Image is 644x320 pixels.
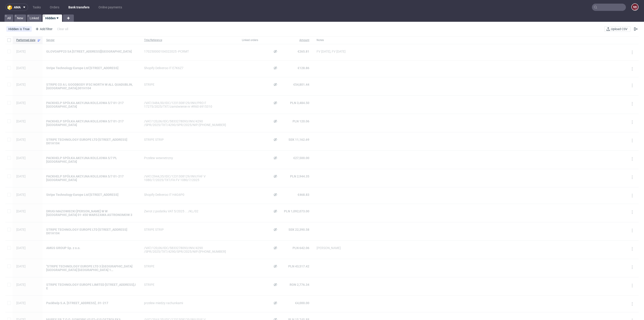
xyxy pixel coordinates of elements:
[284,38,309,42] span: Amount
[16,283,26,286] span: [DATE]
[144,283,235,286] div: STRIPE
[144,101,235,108] div: /VAT/3484,50/IDC/1231308129/INV/PRO F 17275/2025/TXT/zamówienie nr #R60 6915310
[632,4,638,10] figcaption: NK
[8,27,20,31] span: Hidden
[16,138,26,141] span: [DATE]
[290,283,309,286] span: RON 2,776.34
[16,228,26,231] span: [DATE]
[46,175,137,182] a: PACKHELP SPÓŁKA AKCYJNA KOLEJOWA 5/7 01-217 [GEOGRAPHIC_DATA]
[47,4,62,11] a: Orders
[46,66,137,70] a: Stripe Technology Europe Ltd [STREET_ADDRESS]
[144,193,235,196] div: Shopify Deliveroo IT H4G6P0
[284,209,309,213] span: PLN 1,092,073.00
[298,66,309,70] span: €128.86
[144,301,235,305] div: przelew miedzy rachunkami
[144,156,235,160] div: Przelew wewnetrzny
[46,83,137,90] a: STRIPE CO A L GOODBODY IFSC NORTH W ALL QUADUBLIN,[GEOGRAPHIC_DATA],D01H104
[46,209,137,217] a: DRUGI MAZOWIECKI [PERSON_NAME] W W [GEOGRAPHIC_DATA] 01-450 WARSZAWA ASTRONOMOW 3
[46,193,137,196] a: Stripe Technology Europe Ltd [STREET_ADDRESS]
[16,50,26,53] span: [DATE]
[144,38,235,42] span: Title/Reference
[46,38,137,42] span: Sender
[604,26,630,32] button: Upload CSV
[14,15,26,22] a: New
[16,119,26,123] span: [DATE]
[46,138,137,145] a: STRIPE TECHNOLOGY EUROPE LTD [STREET_ADDRESS] D01H104
[46,156,137,163] a: PACKHELP SPÓŁKA AKCYJNA KOLEJOWA 5/7 PL [GEOGRAPHIC_DATA]
[46,119,137,127] a: PACKHELP SPÓŁKA AKCYJNA KOLEJOWA 5/7 01-217 [GEOGRAPHIC_DATA]
[288,264,309,268] span: PLN 43,517.42
[46,246,137,250] a: AMGS GROUP Sp. z o.o.
[290,101,309,105] span: PLN 3,484.50
[144,264,235,268] div: STRIPE
[23,27,30,31] div: True
[16,38,35,42] span: Performed date
[298,193,309,196] span: €468.83
[14,6,21,9] span: ama
[144,83,235,86] div: STRIPE
[27,15,42,22] a: Linked
[144,66,235,70] div: Shopify Deliveroo IT E7K6Z7
[16,193,26,196] span: [DATE]
[16,101,26,105] span: [DATE]
[16,209,26,213] span: [DATE]
[20,27,23,31] span: is
[144,50,235,53] div: 170250000104322025 -PCRMT
[288,138,309,141] span: SEK 11,162.69
[144,175,235,182] div: /VAT/2944,35/IDC/1231308129/INV/FAF V 1080/7/2025/TXT/FA FV 1080/7/2025
[16,264,26,268] span: [DATE]
[46,264,137,272] a: "STRIPE TECHNOLOGY EUROPE LTD 3 [GEOGRAPHIC_DATA] [GEOGRAPHIC_DATA] [GEOGRAPHIC_DATA] 1 [GEOGRAPH...
[34,25,53,33] div: Add filter
[295,301,309,305] span: €4,000.00
[610,27,628,31] span: Upload CSV
[16,83,26,86] span: [DATE]
[317,246,346,250] div: [PERSON_NAME]
[16,246,26,250] span: [DATE]
[7,5,14,10] img: logo
[293,156,309,160] span: €27,500.00
[46,283,137,290] a: STRIPE TECHNOLOGY EUROPE LIMITED [STREET_ADDRESS],I E
[96,4,125,11] a: Online payments
[290,175,309,178] span: PLN 2,944.35
[16,175,26,178] span: [DATE]
[16,66,26,70] span: [DATE]
[144,209,235,213] div: Zwrot z podatku VAT 5/2025 . . /KL/02
[30,4,43,11] a: Tasks
[5,15,13,22] a: All
[242,38,258,42] span: Linked orders
[293,119,309,123] span: PLN 120.06
[5,4,28,11] button: ama
[144,228,235,231] div: STRIPE STRIP
[46,301,137,305] div: Packhelp S.A. [STREET_ADDRESS] , 01-217
[43,15,62,22] a: Hidden
[317,50,346,53] div: FV [DATE], FV [DATE]
[317,38,346,42] span: Notes
[144,138,235,141] div: STRIPE STRIP
[144,119,235,127] div: /VAT/120,06/IDC/5833278093/INV/4290 /SPR/2025/TXT/4290/SPR/2025/NIP/[PHONE_NUMBER]
[293,83,309,86] span: €54,801.44
[298,50,309,53] span: €265.81
[293,246,309,250] span: PLN 642.06
[46,101,137,108] a: PACKHELP SPÓŁKA AKCYJNA KOLEJOWA 5/7 01-217 [GEOGRAPHIC_DATA]
[144,246,235,253] div: /VAT/120,06/IDC/5833278093/INV/4290 /SPR/2025/TXT/4290/SPR/2025/NIP/[PHONE_NUMBER]
[46,50,137,53] a: GLOVOAPP23 SA [STREET_ADDRESS][GEOGRAPHIC_DATA]
[288,228,309,231] span: SEK 22,390.58
[66,4,92,11] a: Bank transfers
[46,228,137,235] a: STRIPE TECHNOLOGY EUROPE LTD [STREET_ADDRESS] D01H104
[16,301,26,305] span: [DATE]
[56,26,69,32] div: Clear all
[16,156,26,160] span: [DATE]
